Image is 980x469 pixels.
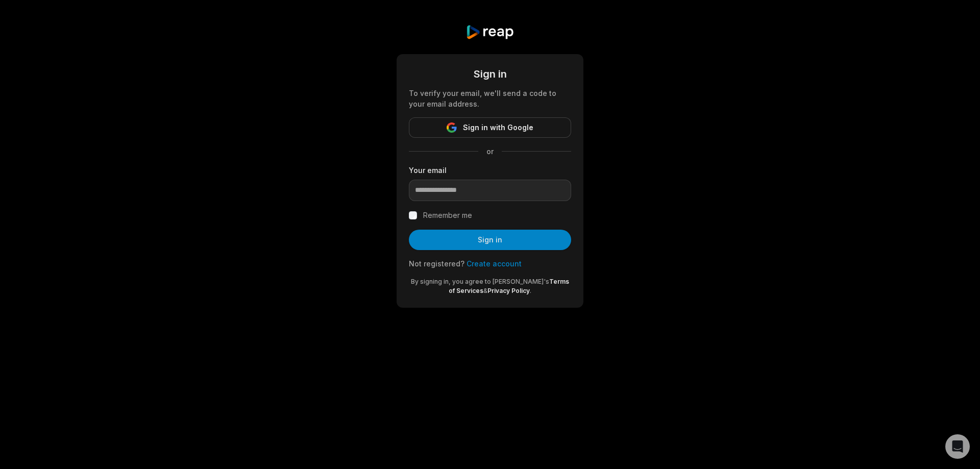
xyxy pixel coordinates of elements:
span: or [478,146,502,157]
button: Sign in [409,230,571,250]
span: Not registered? [409,259,464,268]
img: reap [465,24,514,40]
div: To verify your email, we'll send a code to your email address. [409,88,571,109]
a: Terms of Services [449,278,569,294]
label: Remember me [423,209,472,221]
span: & [483,287,487,294]
span: . [530,287,531,294]
div: Sign in [409,66,571,82]
label: Your email [409,165,571,176]
a: Create account [467,259,522,268]
div: Open Intercom Messenger [945,434,970,459]
span: By signing in, you agree to [PERSON_NAME]'s [411,278,549,285]
a: Privacy Policy [487,287,530,294]
span: Sign in with Google [463,121,533,134]
button: Sign in with Google [409,117,571,138]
